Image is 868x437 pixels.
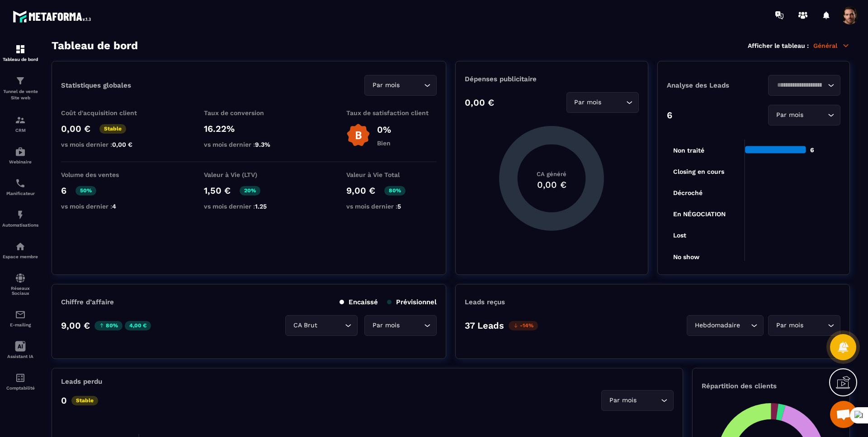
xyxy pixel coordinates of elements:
[673,189,703,196] tspan: Décroché
[346,123,370,147] img: b-badge-o.b3b20ee6.svg
[2,386,38,391] p: Comptabilité
[204,109,294,116] p: Taux de conversion
[566,92,639,113] div: Search for option
[2,108,38,139] a: formationformationCRM
[687,315,764,336] div: Search for option
[99,124,126,134] p: Stable
[61,123,90,134] p: 0,00 €
[346,185,375,196] p: 9,00 €
[15,209,26,220] img: automations
[693,321,742,330] span: Hebdomadaire
[2,334,38,366] a: Assistant IA
[15,146,26,157] img: automations
[112,203,116,210] span: 4
[401,80,422,90] input: Search for option
[319,321,343,330] input: Search for option
[2,203,38,234] a: automationsautomationsAutomatisations
[61,171,151,178] p: Volume des ventes
[2,302,38,334] a: emailemailE-mailing
[768,105,840,126] div: Search for option
[2,88,38,101] p: Tunnel de vente Site web
[2,234,38,266] a: automationsautomationsEspace membre
[340,298,378,306] p: Encaissé
[673,147,704,154] tspan: Non traité
[465,97,494,108] p: 0,00 €
[2,159,38,164] p: Webinaire
[2,266,38,302] a: social-networksocial-networkRéseaux Sociaux
[370,321,401,330] span: Par mois
[15,115,26,126] img: formation
[387,298,437,306] p: Prévisionnel
[61,320,90,331] p: 9,00 €
[813,42,850,50] p: Général
[2,322,38,327] p: E-mailing
[774,321,805,330] span: Par mois
[15,75,26,86] img: formation
[774,110,805,120] span: Par mois
[748,42,809,49] p: Afficher le tableau :
[2,223,38,228] p: Automatisations
[364,315,437,336] div: Search for option
[805,321,826,330] input: Search for option
[285,315,358,336] div: Search for option
[830,401,857,428] div: Mở cuộc trò chuyện
[2,191,38,196] p: Planificateur
[2,128,38,133] p: CRM
[61,298,114,306] p: Chiffre d’affaire
[742,321,749,330] input: Search for option
[2,366,38,397] a: accountantaccountantComptabilité
[255,141,270,148] span: 9.3%
[673,210,726,218] tspan: En NÉGOCIATION
[465,298,505,306] p: Leads reçus
[52,39,138,52] h3: Tableau de bord
[204,185,231,196] p: 1,50 €
[805,110,826,120] input: Search for option
[61,395,67,406] p: 0
[61,377,102,386] p: Leads perdu
[2,171,38,203] a: schedulerschedulerPlanificateur
[2,57,38,62] p: Tableau de bord
[61,81,131,89] p: Statistiques globales
[240,186,260,195] p: 20%
[2,354,38,359] p: Assistant IA
[15,309,26,320] img: email
[204,171,294,178] p: Valeur à Vie (LTV)
[204,203,294,210] p: vs mois dernier :
[346,109,437,116] p: Taux de satisfaction client
[604,98,624,107] input: Search for option
[377,124,391,135] p: 0%
[667,110,672,121] p: 6
[2,286,38,296] p: Réseaux Sociaux
[94,321,123,330] p: 80%
[61,185,66,196] p: 6
[2,254,38,259] p: Espace membre
[291,321,319,330] span: CA Brut
[15,44,26,55] img: formation
[509,321,538,330] p: -14%
[384,186,406,195] p: 80%
[2,139,38,171] a: automationsautomationsWebinaire
[204,141,294,148] p: vs mois dernier :
[2,37,38,69] a: formationformationTableau de bord
[61,141,151,148] p: vs mois dernier :
[13,8,94,25] img: logo
[112,141,132,148] span: 0,00 €
[397,203,401,210] span: 5
[465,75,638,83] p: Dépenses publicitaire
[638,395,659,405] input: Search for option
[75,186,96,195] p: 50%
[465,320,504,331] p: 37 Leads
[667,81,754,89] p: Analyse des Leads
[2,69,38,108] a: formationformationTunnel de vente Site web
[255,203,267,210] span: 1.25
[768,75,840,96] div: Search for option
[15,372,26,383] img: accountant
[401,321,422,330] input: Search for option
[673,232,686,239] tspan: Lost
[673,253,700,260] tspan: No show
[61,203,151,210] p: vs mois dernier :
[364,75,437,96] div: Search for option
[15,273,26,284] img: social-network
[204,123,294,134] p: 16.22%
[377,139,391,147] p: Bien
